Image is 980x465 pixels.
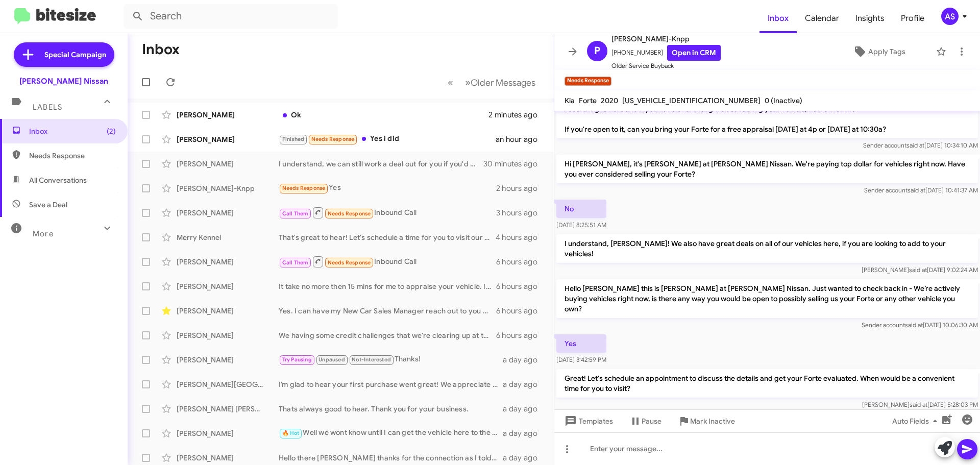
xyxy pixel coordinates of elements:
[177,134,279,144] div: [PERSON_NAME]
[556,200,606,218] p: No
[556,279,978,318] p: Hello [PERSON_NAME] this is [PERSON_NAME] at [PERSON_NAME] Nissan. Just wanted to check back in -...
[670,412,743,430] button: Mark Inactive
[177,379,279,389] div: [PERSON_NAME][GEOGRAPHIC_DATA]
[29,151,116,161] span: Needs Response
[279,206,496,219] div: Inbound Call
[279,330,496,340] div: We having some credit challenges that we're clearing up at the moment
[282,210,309,217] span: Call Them
[279,133,496,145] div: Yes i did
[862,401,978,408] span: [PERSON_NAME] [DATE] 5:28:03 PM
[503,453,546,463] div: a day ago
[908,186,925,194] span: said at
[933,8,969,25] button: AS
[279,379,503,389] div: I’m glad to hear your first purchase went great! We appreciate your kind words about our team. We...
[556,155,978,183] p: Hi [PERSON_NAME], it's [PERSON_NAME] at [PERSON_NAME] Nissan. We're paying top dollar for vehicle...
[594,43,600,59] span: P
[503,355,546,365] div: a day ago
[442,72,459,93] button: Previous
[642,412,661,430] span: Pause
[33,229,54,238] span: More
[279,354,503,365] div: Thanks!
[142,41,180,58] h1: Inbox
[503,404,546,414] div: a day ago
[471,77,535,88] span: Older Messages
[177,281,279,291] div: [PERSON_NAME]
[177,208,279,218] div: [PERSON_NAME]
[941,8,959,25] div: AS
[177,453,279,463] div: [PERSON_NAME]
[797,4,847,33] a: Calendar
[107,126,116,136] span: (2)
[884,412,949,430] button: Auto Fields
[893,4,933,33] a: Profile
[279,232,496,242] div: That's great to hear! Let's schedule a time for you to visit our dealership and discuss the detai...
[279,281,496,291] div: It take no more then 15 mins for me to appraise your vehicle. I will give you an offer, if you wa...
[556,89,978,138] p: Hi [PERSON_NAME] this is [PERSON_NAME] at [PERSON_NAME] Nissan. I wanted to let you know that tra...
[33,103,62,112] span: Labels
[667,45,721,61] a: Open in CRM
[318,356,345,363] span: Unpaused
[448,76,453,89] span: «
[556,221,606,229] span: [DATE] 8:25:51 AM
[177,306,279,316] div: [PERSON_NAME]
[556,334,606,353] p: Yes
[905,321,923,329] span: said at
[177,404,279,414] div: [PERSON_NAME] [PERSON_NAME]
[910,401,927,408] span: said at
[282,356,312,363] span: Try Pausing
[177,355,279,365] div: [PERSON_NAME]
[862,266,978,274] span: [PERSON_NAME] [DATE] 9:02:24 AM
[177,183,279,193] div: [PERSON_NAME]-Knpp
[909,266,927,274] span: said at
[282,259,309,266] span: Call Them
[465,76,471,89] span: »
[279,453,503,463] div: Hello there [PERSON_NAME] thanks for the connection as I told [PERSON_NAME] [DATE] I was only int...
[690,412,735,430] span: Mark Inactive
[601,96,618,105] span: 2020
[496,183,546,193] div: 2 hours ago
[863,141,978,149] span: Sender account [DATE] 10:34:10 AM
[496,134,546,144] div: an hour ago
[328,210,371,217] span: Needs Response
[556,369,978,398] p: Great! Let's schedule an appointment to discuss the details and get your Forte evaluated. When wo...
[279,404,503,414] div: Thats always good to hear. Thank you for your business.
[565,77,611,86] small: Needs Response
[556,356,606,363] span: [DATE] 3:42:59 PM
[177,257,279,267] div: [PERSON_NAME]
[496,330,546,340] div: 6 hours ago
[352,356,391,363] span: Not-Interested
[847,4,893,33] a: Insights
[177,110,279,120] div: [PERSON_NAME]
[282,136,305,142] span: Finished
[29,200,67,210] span: Save a Deal
[279,182,496,194] div: Yes
[177,330,279,340] div: [PERSON_NAME]
[124,4,338,29] input: Search
[282,430,300,436] span: 🔥 Hot
[496,306,546,316] div: 6 hours ago
[554,412,621,430] button: Templates
[279,255,496,268] div: Inbound Call
[29,175,87,185] span: All Conversations
[765,96,802,105] span: 0 (Inactive)
[282,185,326,191] span: Needs Response
[862,321,978,329] span: Sender account [DATE] 10:06:30 AM
[484,159,546,169] div: 30 minutes ago
[496,208,546,218] div: 3 hours ago
[177,159,279,169] div: [PERSON_NAME]
[565,96,575,105] span: Kia
[279,306,496,316] div: Yes. I can have my New Car Sales Manager reach out to you and get this done [DATE]. Do you know w...
[556,234,978,263] p: I understand, [PERSON_NAME]! We also have great deals on all of our vehicles here, if you are loo...
[759,4,797,33] a: Inbox
[579,96,597,105] span: Forte
[826,42,931,61] button: Apply Tags
[44,50,106,60] span: Special Campaign
[562,412,613,430] span: Templates
[442,72,542,93] nav: Page navigation example
[279,110,488,120] div: Ok
[459,72,542,93] button: Next
[611,45,721,61] span: [PHONE_NUMBER]
[311,136,355,142] span: Needs Response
